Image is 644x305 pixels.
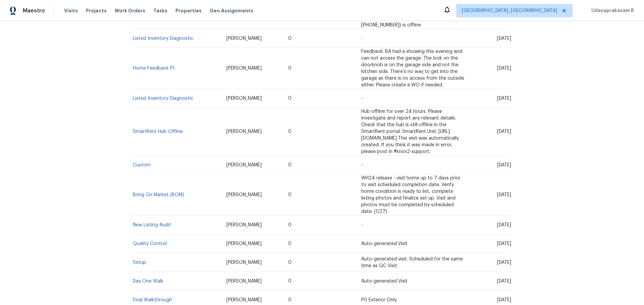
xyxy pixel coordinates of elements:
[361,49,464,87] span: Feedback: BA had a showing this evening and can not access the garage. The lock on the doorknob i...
[226,223,262,227] span: [PERSON_NAME]
[361,241,408,246] span: Auto-generated Visit
[361,176,461,214] span: WH24 release - visit home up to 7 days prior to visit scheduled completion date. Verify home cond...
[497,241,511,246] span: [DATE]
[64,7,78,14] span: Visits
[133,193,184,197] a: Bring On Market (BOM)
[462,7,557,14] span: [GEOGRAPHIC_DATA], [GEOGRAPHIC_DATA]
[497,193,511,197] span: [DATE]
[361,109,459,154] span: Hub offline for over 24 hours. Please investigate and report any relevant details. Check that the...
[133,298,172,302] a: Final Walkthrough
[361,223,363,227] span: -
[133,241,167,246] a: Quality Control
[226,193,262,197] span: [PERSON_NAME]
[115,7,145,14] span: Work Orders
[288,66,291,71] span: 0
[288,279,291,284] span: 0
[497,66,511,71] span: [DATE]
[497,36,511,41] span: [DATE]
[226,96,262,101] span: [PERSON_NAME]
[23,7,45,14] span: Maestro
[133,223,171,227] a: New Listing Audit
[497,96,511,101] span: [DATE]
[133,129,183,134] a: SmartRent Hub Offline
[288,36,291,41] span: 0
[133,279,163,284] a: Day One Walk
[288,163,291,167] span: 0
[210,7,253,14] span: Geo Assignments
[226,66,262,71] span: [PERSON_NAME]
[288,193,291,197] span: 0
[288,260,291,265] span: 0
[226,163,262,167] span: [PERSON_NAME]
[226,279,262,284] span: [PERSON_NAME]
[226,36,262,41] span: [PERSON_NAME]
[497,298,511,302] span: [DATE]
[133,36,193,41] a: Listed Inventory Diagnostic
[497,260,511,265] span: [DATE]
[288,129,291,134] span: 0
[288,298,291,302] span: 0
[361,279,408,284] span: Auto-generated Visit
[497,163,511,167] span: [DATE]
[497,279,511,284] span: [DATE]
[497,223,511,227] span: [DATE]
[226,241,262,246] span: [PERSON_NAME]
[361,163,363,167] span: -
[589,7,634,14] span: Udayaprakasam R
[133,260,146,265] a: Setup
[86,7,107,14] span: Projects
[226,129,262,134] span: [PERSON_NAME]
[133,163,151,167] a: Custom
[153,8,167,13] span: Tasks
[133,96,193,101] a: Listed Inventory Diagnostic
[226,260,262,265] span: [PERSON_NAME]
[288,223,291,227] span: 0
[288,241,291,246] span: 0
[361,36,363,41] span: -
[361,298,397,302] span: P0 Exterior Only
[288,96,291,101] span: 0
[361,96,363,101] span: -
[175,7,202,14] span: Properties
[226,298,262,302] span: [PERSON_NAME]
[497,129,511,134] span: [DATE]
[133,66,175,71] a: Home Feedback P1
[361,257,463,268] span: Auto-generated visit. Scheduled for the same time as QC Visit.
